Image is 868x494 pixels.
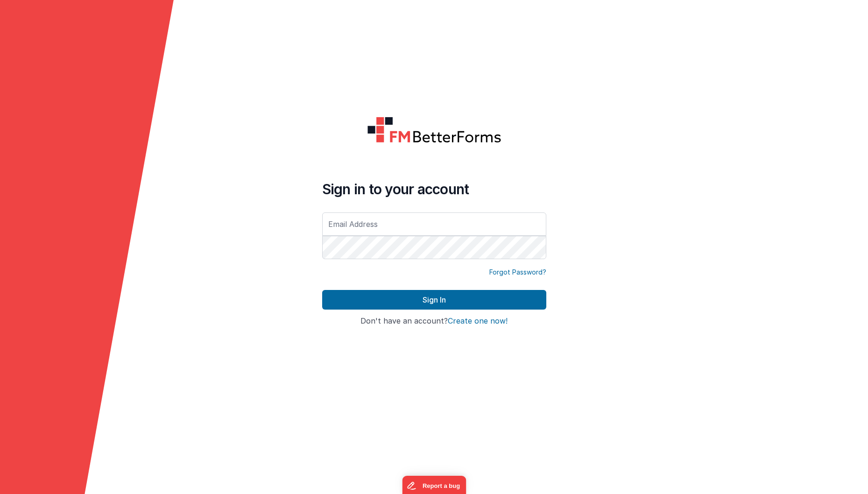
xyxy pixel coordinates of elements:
[322,181,546,198] h4: Sign in to your account
[448,317,508,325] button: Create one now!
[322,290,546,310] button: Sign In
[322,317,546,325] h4: Don't have an account?
[489,268,546,277] a: Forgot Password?
[322,212,546,236] input: Email Address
